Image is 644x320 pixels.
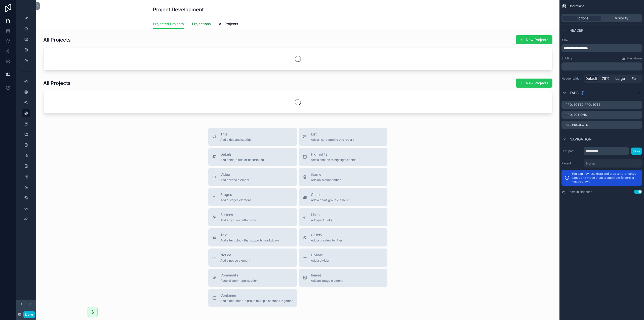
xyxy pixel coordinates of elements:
span: Default [585,76,597,81]
button: Done [23,311,35,318]
span: Add a stages element [220,198,251,202]
span: 75% [602,76,610,81]
span: Full [632,76,637,81]
span: Highlights [311,152,356,157]
span: iframe [311,172,341,177]
span: Add a container to group multiple sections together [220,299,293,303]
span: Text [220,232,279,237]
label: Projected Projects [566,103,600,107]
label: Show in sidebar? [568,190,592,194]
span: Stages [220,192,251,197]
span: Tabs [570,90,579,95]
span: Header [570,28,583,33]
span: Large [615,76,625,81]
button: GalleryAdd a preview for files [299,228,387,246]
button: Save [631,148,642,155]
label: Header width [561,77,582,81]
span: Add an action button row [220,218,256,222]
label: All Projects [566,123,588,127]
button: CommentsRecord comments section [208,269,297,287]
span: Record comments section [220,279,258,283]
span: Add a preview for files [311,238,343,242]
div: scrollable content [561,44,642,52]
button: ImageAdd an image element [299,269,387,287]
span: Notice [220,253,250,258]
button: ContainerAdd a container to group multiple sections together [208,289,297,307]
button: iframeAdd an iframe embed [299,168,387,186]
span: Details [220,152,264,157]
button: VideoAdd a video element [208,168,297,186]
div: scrollable content [561,62,642,70]
button: ButtonsAdd an action button row [208,208,297,226]
span: Projected Projects [153,21,184,26]
button: NoticeAdd a notice element [208,248,297,267]
span: Add a title and subtitle [220,138,252,142]
span: Add a notice element [220,259,250,263]
button: HighlightsAdd a section to highlights fields [299,148,387,166]
a: Markdown [622,56,642,60]
span: Add a divider [311,259,330,263]
p: You can now use drag and drop to re-arrange pages and move them to and from folders or nested views [572,172,639,184]
button: StagesAdd a stages element [208,188,297,206]
span: Add a section to highlights fields [311,158,356,162]
span: Add a chart group element [311,198,349,202]
span: None [586,161,595,166]
span: Buttons [220,212,256,217]
span: Title [220,132,252,137]
span: Navigation [570,137,592,142]
span: Add a text block that supports markdown [220,238,279,242]
span: Options [576,16,588,21]
span: Add an image element [311,279,343,283]
a: All Projects [219,19,238,29]
button: LinksAdd quick links [299,208,387,226]
span: Projections [192,21,211,26]
label: URL path [561,149,582,153]
span: Add fields, a title or description [220,158,264,162]
span: Add a list related to this record [311,138,354,142]
label: Parent [561,161,582,165]
span: Add a video element [220,178,249,182]
span: Chart [311,192,349,197]
button: DetailsAdd fields, a title or description [208,148,297,166]
button: TextAdd a text block that supports markdown [208,228,297,246]
button: ChartAdd a chart group element [299,188,387,206]
label: Title [561,38,642,42]
span: Add an iframe embed [311,178,341,182]
span: Gallery [311,232,343,237]
span: Video [220,172,249,177]
span: Operations [569,4,584,8]
label: Projections [566,113,587,117]
span: Links [311,212,332,217]
span: List [311,132,354,137]
label: Subtitle [561,56,572,60]
span: Comments [220,273,258,278]
span: Divider [311,253,330,258]
button: DividerAdd a divider [299,248,387,267]
span: Image [311,273,343,278]
button: None [584,159,642,168]
h1: Project Development [153,6,204,13]
button: ListAdd a list related to this record [299,128,387,146]
button: TitleAdd a title and subtitle [208,128,297,146]
a: Projections [192,19,211,29]
span: All Projects [219,21,238,26]
a: Projected Projects [153,19,184,29]
span: Add quick links [311,218,332,222]
span: Visibility [615,16,628,21]
span: Container [220,293,293,298]
span: Markdown [627,56,642,60]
